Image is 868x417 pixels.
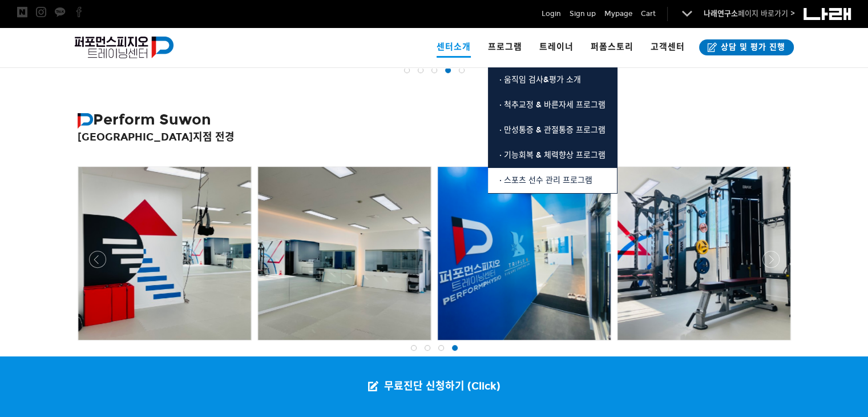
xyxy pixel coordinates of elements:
a: · 스포츠 선수 관리 프로그램 [488,168,617,193]
span: · 기능회복 & 체력향상 프로그램 [499,150,605,160]
span: 센터소개 [437,38,471,58]
a: 상담 및 평가 진행 [699,39,794,55]
a: · 척추교정 & 바른자세 프로그램 [488,93,617,118]
a: Mypage [604,8,632,19]
span: · 만성통증 & 관절통증 프로그램 [499,125,605,135]
a: 무료진단 신청하기 (Click) [357,356,512,417]
a: 고객센터 [642,27,693,67]
a: 나래연구소페이지 바로가기 > [704,9,795,18]
span: 상담 및 평가 진행 [717,42,785,53]
a: · 만성통증 & 관절통증 프로그램 [488,118,617,143]
span: · 스포츠 선수 관리 프로그램 [499,175,592,185]
a: Cart [641,8,656,19]
span: 고객센터 [651,42,685,52]
span: 퍼폼스토리 [591,42,633,52]
a: Sign up [570,8,596,19]
strong: 나래연구소 [704,9,738,18]
a: 트레이너 [531,27,582,67]
a: Login [542,8,561,19]
strong: [GEOGRAPHIC_DATA]지점 전경 [78,131,235,143]
a: · 움직임 검사&평가 소개 [488,67,617,93]
span: · 척추교정 & 바른자세 프로그램 [499,100,605,110]
a: 프로그램 [479,27,531,67]
img: 퍼포먼스피지오 심볼 로고 [78,113,93,129]
span: · 움직임 검사&평가 소개 [499,75,581,85]
a: 센터소개 [428,27,479,67]
strong: Perform Suwon [78,110,211,129]
a: 퍼폼스토리 [582,27,642,67]
span: 트레이너 [539,42,574,52]
a: · 기능회복 & 체력향상 프로그램 [488,143,617,168]
span: 프로그램 [488,42,522,52]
